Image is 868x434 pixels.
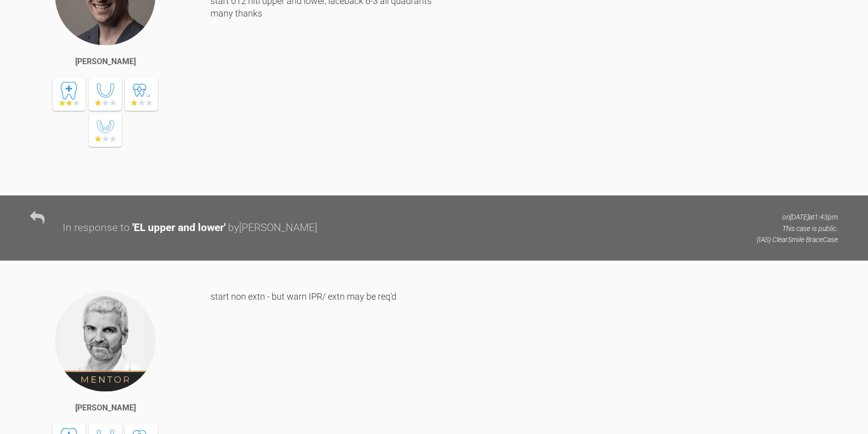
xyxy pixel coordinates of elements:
div: [PERSON_NAME] [75,55,136,68]
div: In response to [63,220,130,237]
img: Ross Hobson [54,290,156,392]
div: ' EL upper and lower ' [132,220,226,237]
p: (IAS) ClearSmile Brace Case [757,234,838,245]
div: by [PERSON_NAME] [228,220,317,237]
p: This case is public. [757,223,838,234]
p: on [DATE] at 1:43pm [757,211,838,223]
div: [PERSON_NAME] [75,401,136,414]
